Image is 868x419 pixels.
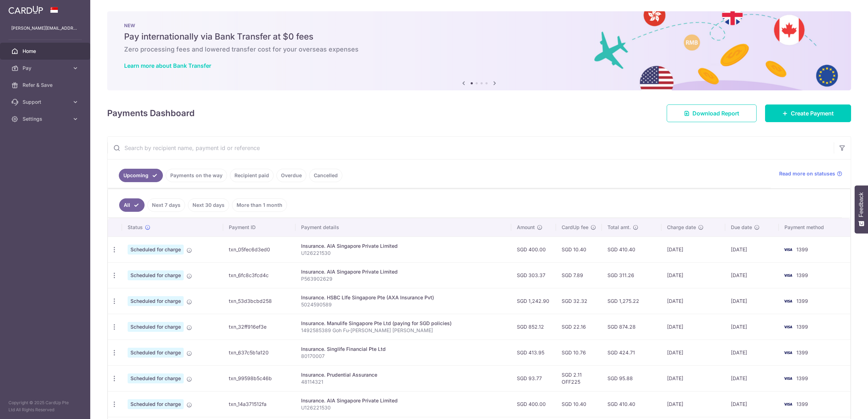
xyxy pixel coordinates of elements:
[301,353,506,360] p: 80170007
[188,198,229,212] a: Next 30 days
[661,340,725,365] td: [DATE]
[301,378,506,385] p: 48114321
[223,340,295,365] td: txn_637c5b1a120
[124,62,211,69] a: Learn more about Bank Transfer
[779,218,850,237] th: Payment method
[119,198,145,212] a: All
[511,262,556,288] td: SGD 303.37
[562,224,588,231] span: CardUp fee
[128,399,184,409] span: Scheduled for charge
[511,314,556,340] td: SGD 852.12
[511,237,556,262] td: SGD 400.00
[124,45,834,54] h6: Zero processing fees and lowered transfer cost for your overseas expenses
[23,48,69,55] span: Home
[223,237,295,262] td: txn_05fec6d3ed0
[667,224,696,231] span: Charge date
[301,371,506,378] div: Insurance. Prudential Assurance
[223,218,295,237] th: Payment ID
[796,298,808,304] span: 1399
[166,169,227,182] a: Payments on the way
[128,224,143,231] span: Status
[223,314,295,340] td: txn_32ff916ef3e
[124,23,834,28] p: NEW
[295,218,511,237] th: Payment details
[725,237,779,262] td: [DATE]
[556,314,602,340] td: SGD 22.16
[128,270,184,280] span: Scheduled for charge
[556,340,602,365] td: SGD 10.76
[511,391,556,417] td: SGD 400.00
[796,246,808,252] span: 1399
[556,262,602,288] td: SGD 7.89
[147,198,185,212] a: Next 7 days
[23,115,69,122] span: Settings
[667,104,757,122] a: Download Report
[23,82,69,89] span: Refer & Save
[23,65,69,72] span: Pay
[301,275,506,282] p: P563902629
[223,288,295,314] td: txn_53d3bcbd258
[223,365,295,391] td: txn_99598b5c46b
[796,375,808,381] span: 1399
[661,262,725,288] td: [DATE]
[301,404,506,411] p: U126221530
[781,245,795,254] img: Bank Card
[301,250,506,257] p: U126221530
[796,401,808,407] span: 1399
[661,288,725,314] td: [DATE]
[796,349,808,355] span: 1399
[781,400,795,408] img: Bank Card
[223,262,295,288] td: txn_6fc8c3fcd4c
[556,237,602,262] td: SGD 10.40
[11,25,79,32] p: [PERSON_NAME][EMAIL_ADDRESS][PERSON_NAME][DOMAIN_NAME]
[602,262,661,288] td: SGD 311.26
[692,109,739,118] span: Download Report
[725,365,779,391] td: [DATE]
[8,6,43,14] img: CardUp
[765,104,851,122] a: Create Payment
[602,340,661,365] td: SGD 424.71
[23,98,69,106] span: Support
[301,243,506,250] div: Insurance. AIA Singapore Private Limited
[602,288,661,314] td: SGD 1,275.22
[779,170,842,177] a: Read more on statuses
[607,224,631,231] span: Total amt.
[107,11,851,90] img: Bank transfer banner
[511,365,556,391] td: SGD 93.77
[602,237,661,262] td: SGD 410.40
[556,365,602,391] td: SGD 2.11 OFF225
[661,237,725,262] td: [DATE]
[108,137,834,159] input: Search by recipient name, payment id or reference
[796,272,808,278] span: 1399
[128,322,184,332] span: Scheduled for charge
[232,198,287,212] a: More than 1 month
[602,314,661,340] td: SGD 874.28
[301,397,506,404] div: Insurance. AIA Singapore Private Limited
[301,301,506,308] p: 5024590589
[779,170,835,177] span: Read more on statuses
[124,31,834,42] h5: Pay internationally via Bank Transfer at $0 fees
[128,296,184,306] span: Scheduled for charge
[725,288,779,314] td: [DATE]
[511,340,556,365] td: SGD 413.95
[602,391,661,417] td: SGD 410.40
[781,374,795,383] img: Bank Card
[796,324,808,330] span: 1399
[661,391,725,417] td: [DATE]
[230,169,274,182] a: Recipient paid
[725,391,779,417] td: [DATE]
[725,262,779,288] td: [DATE]
[791,109,834,118] span: Create Payment
[128,245,184,255] span: Scheduled for charge
[128,348,184,358] span: Scheduled for charge
[781,323,795,331] img: Bank Card
[855,185,868,233] button: Feedback - Show survey
[119,169,163,182] a: Upcoming
[556,391,602,417] td: SGD 10.40
[301,346,506,353] div: Insurance. Singlife Financial Pte Ltd
[725,340,779,365] td: [DATE]
[725,314,779,340] td: [DATE]
[602,365,661,391] td: SGD 95.88
[661,314,725,340] td: [DATE]
[781,348,795,357] img: Bank Card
